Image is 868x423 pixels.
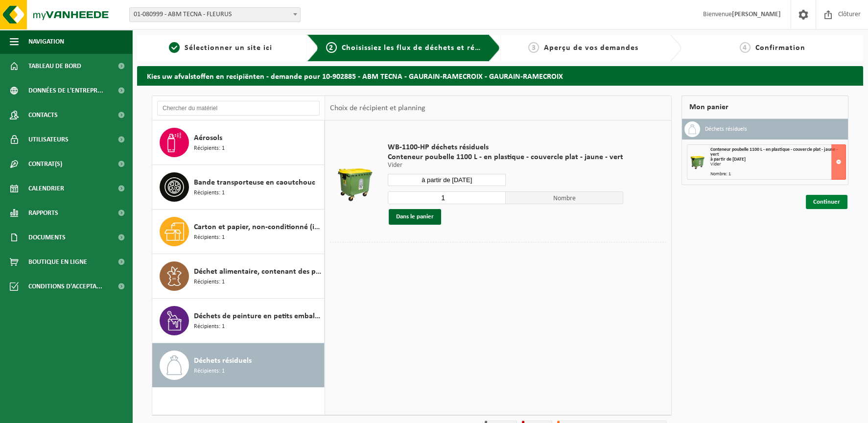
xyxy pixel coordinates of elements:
[142,42,299,54] a: 1Sélectionner un site ici
[388,162,623,169] p: Vider
[157,101,320,116] input: Chercher du matériel
[152,254,325,299] button: Déchet alimentaire, contenant des produits d'origine animale, non emballé, catégorie 3 Récipients: 1
[194,144,225,153] span: Récipients: 1
[152,343,325,387] button: Déchets résiduels Récipients: 1
[28,176,64,201] span: Calendrier
[152,210,325,254] button: Carton et papier, non-conditionné (industriel) Récipients: 1
[388,174,506,186] input: Sélectionnez date
[28,201,58,225] span: Rapports
[28,250,87,274] span: Boutique en ligne
[732,11,781,18] strong: [PERSON_NAME]
[194,132,222,144] span: Aérosols
[185,44,272,52] span: Sélectionner un site ici
[137,66,863,85] h2: Kies uw afvalstoffen en recipiënten - demande pour 10-902885 - ABM TECNA - GAURAIN-RAMECROIX - GA...
[710,147,838,157] span: Conteneur poubelle 1100 L - en plastique - couvercle plat - jaune - vert
[755,44,805,52] span: Confirmation
[169,42,180,53] span: 1
[28,152,62,176] span: Contrat(s)
[325,96,430,120] div: Choix de récipient et planning
[129,7,301,22] span: 01-080999 - ABM TECNA - FLEURUS
[388,152,623,162] span: Conteneur poubelle 1100 L - en plastique - couvercle plat - jaune - vert
[194,322,225,331] span: Récipients: 1
[28,78,103,103] span: Données de l'entrepr...
[152,299,325,343] button: Déchets de peinture en petits emballages Récipients: 1
[194,188,225,198] span: Récipients: 1
[28,29,64,54] span: Navigation
[152,120,325,165] button: Aérosols Récipients: 1
[28,127,69,152] span: Utilisateurs
[194,278,225,287] span: Récipients: 1
[194,177,315,188] span: Bande transporteuse en caoutchouc
[710,157,746,162] strong: à partir de [DATE]
[710,172,845,177] div: Nombre: 1
[326,42,337,53] span: 2
[194,266,322,278] span: Déchet alimentaire, contenant des produits d'origine animale, non emballé, catégorie 3
[681,95,848,119] div: Mon panier
[194,233,225,242] span: Récipients: 1
[152,165,325,210] button: Bande transporteuse en caoutchouc Récipients: 1
[506,191,624,204] span: Nombre
[28,225,66,250] span: Documents
[194,367,225,376] span: Récipients: 1
[194,310,322,322] span: Déchets de peinture en petits emballages
[28,274,102,299] span: Conditions d'accepta...
[389,209,441,225] button: Dans le panier
[28,54,81,78] span: Tableau de bord
[130,8,300,22] span: 01-080999 - ABM TECNA - FLEURUS
[740,42,751,53] span: 4
[28,103,58,127] span: Contacts
[388,142,623,152] span: WB-1100-HP déchets résiduels
[710,162,845,167] div: Vider
[705,121,747,137] h3: Déchets résiduels
[194,221,322,233] span: Carton et papier, non-conditionné (industriel)
[528,42,539,53] span: 3
[544,44,638,52] span: Aperçu de vos demandes
[342,44,505,52] span: Choisissiez les flux de déchets et récipients
[806,195,847,209] a: Continuer
[194,355,252,367] span: Déchets résiduels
